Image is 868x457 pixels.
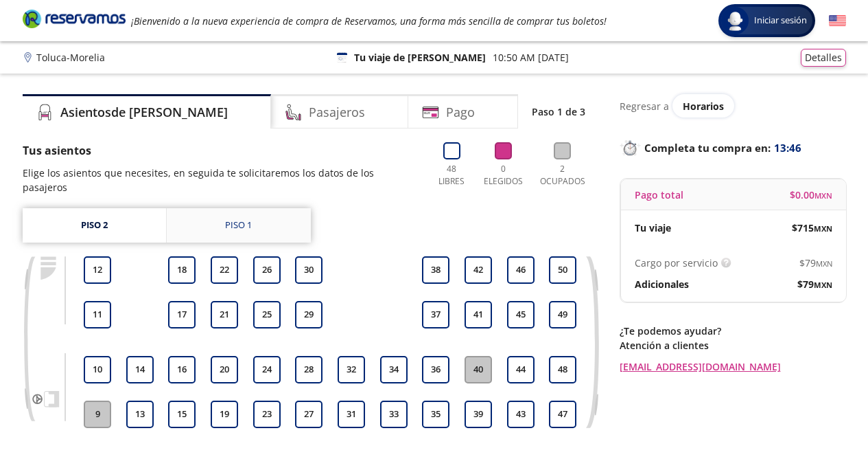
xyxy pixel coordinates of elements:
[480,163,526,188] p: 0 Elegidos
[211,356,238,383] button: 20
[422,301,449,328] button: 37
[211,301,238,328] button: 21
[801,49,846,67] button: Detalles
[507,256,535,284] button: 46
[36,50,105,65] p: Toluca - Morelia
[168,401,196,428] button: 15
[465,356,492,383] button: 40
[126,401,154,428] button: 13
[799,256,832,270] span: $ 79
[635,221,671,235] p: Tu viaje
[422,356,449,383] button: 36
[253,256,281,284] button: 26
[338,401,365,428] button: 31
[814,190,832,201] small: MXN
[774,140,801,156] span: 13:46
[168,301,196,328] button: 17
[167,208,311,243] a: Piso 1
[549,401,576,428] button: 47
[493,50,569,65] p: 10:50 AM [DATE]
[422,256,449,284] button: 38
[620,338,846,353] p: Atención a clientes
[253,301,281,328] button: 25
[23,166,419,194] p: Elige los asientos que necesites, en seguida te solicitaremos los datos de los pasajeros
[465,301,492,328] button: 41
[60,103,228,122] h4: Asientos de [PERSON_NAME]
[790,188,832,202] span: $ 0.00
[84,401,111,428] button: 9
[433,163,471,188] p: 48 Libres
[549,356,576,383] button: 48
[380,401,408,428] button: 33
[84,256,111,284] button: 12
[168,256,196,284] button: 18
[422,401,449,428] button: 35
[532,104,585,119] p: Paso 1 de 3
[620,94,846,118] div: Regresar a ver horarios
[797,277,832,291] span: $ 79
[211,401,238,428] button: 19
[295,256,322,284] button: 30
[816,258,832,269] small: MXN
[683,100,724,113] span: Horarios
[84,356,111,383] button: 10
[84,301,111,328] button: 11
[211,256,238,284] button: 22
[749,14,812,27] span: Iniciar sesión
[620,324,846,338] p: ¿Te podemos ayudar?
[814,280,832,290] small: MXN
[126,356,154,383] button: 14
[253,356,281,383] button: 24
[380,356,408,383] button: 34
[620,359,846,374] a: [EMAIL_ADDRESS][DOMAIN_NAME]
[23,8,126,33] a: Brand Logo
[23,8,126,29] i: Brand Logo
[507,401,535,428] button: 43
[829,12,846,30] button: English
[620,99,669,113] p: Regresar a
[295,356,322,383] button: 28
[635,256,718,270] p: Cargo por servicio
[507,301,535,328] button: 45
[225,219,252,232] div: Piso 1
[507,356,535,383] button: 44
[465,256,492,284] button: 42
[635,188,683,202] p: Pago total
[168,356,196,383] button: 16
[253,401,281,428] button: 23
[295,301,322,328] button: 29
[446,103,475,122] h4: Pago
[814,223,832,234] small: MXN
[338,356,365,383] button: 32
[549,256,576,284] button: 50
[309,103,365,122] h4: Pasajeros
[131,14,607,27] em: ¡Bienvenido a la nueva experiencia de compra de Reservamos, una forma más sencilla de comprar tus...
[354,50,486,65] p: Tu viaje de [PERSON_NAME]
[23,208,166,243] a: Piso 2
[465,401,492,428] button: 39
[23,142,419,159] p: Tus asientos
[635,277,689,291] p: Adicionales
[295,401,322,428] button: 27
[537,163,589,188] p: 2 Ocupados
[620,138,846,157] p: Completa tu compra en :
[549,301,576,328] button: 49
[792,221,832,235] span: $ 715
